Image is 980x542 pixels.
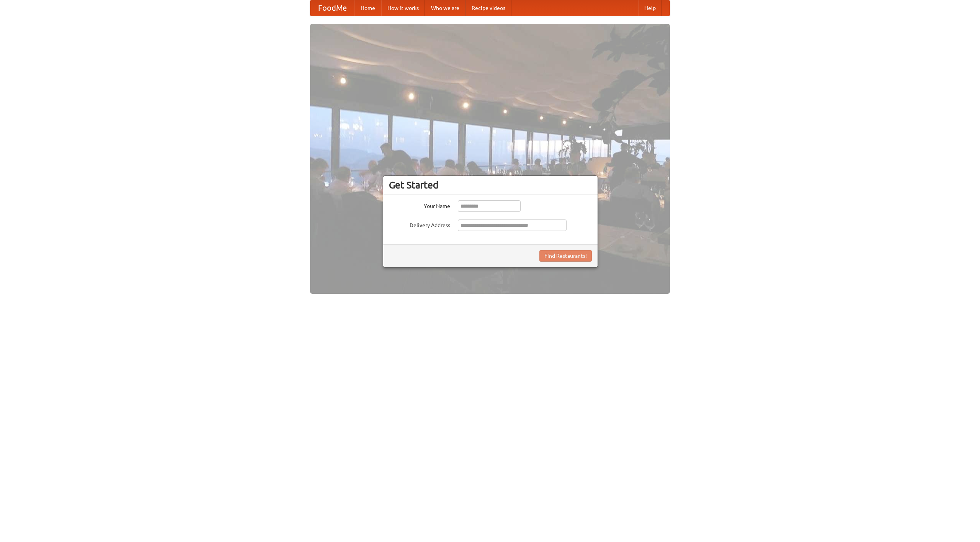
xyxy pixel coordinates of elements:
h3: Get Started [389,179,592,191]
label: Delivery Address [389,219,450,229]
a: Who we are [425,0,465,16]
button: Find Restaurants! [539,250,592,262]
a: How it works [381,0,425,16]
a: Help [638,0,662,16]
a: FoodMe [310,0,354,16]
a: Home [354,0,381,16]
label: Your Name [389,200,450,210]
a: Recipe videos [465,0,511,16]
